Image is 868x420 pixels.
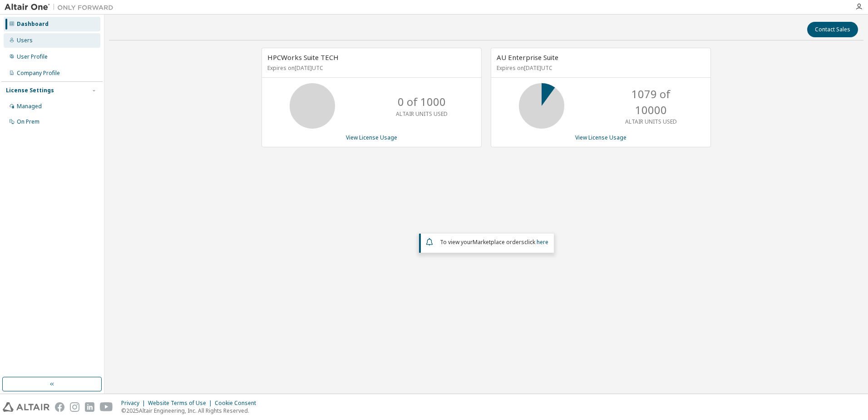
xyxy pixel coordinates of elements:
[440,238,548,246] span: To view your click
[121,400,148,407] div: Privacy
[473,238,524,246] em: Marketplace orders
[497,53,558,62] span: AU Enterprise Suite
[70,402,79,412] img: instagram.svg
[17,70,60,77] div: Company Profile
[267,64,473,72] p: Expires on [DATE] UTC
[3,402,49,412] img: altair_logo.svg
[807,22,858,37] button: Contact Sales
[55,402,64,412] img: facebook.svg
[85,402,94,412] img: linkedin.svg
[267,53,339,62] span: HPCWorks Suite TECH
[17,103,42,110] div: Managed
[615,86,687,118] p: 1079 of 10000
[6,87,54,94] div: License Settings
[148,400,215,407] div: Website Terms of Use
[497,64,703,72] p: Expires on [DATE] UTC
[5,3,118,12] img: Altair One
[625,118,677,125] p: ALTAIR UNITS USED
[537,238,548,246] a: here
[398,94,446,110] p: 0 of 1000
[17,53,48,60] div: User Profile
[17,20,49,28] div: Dashboard
[121,407,261,415] p: © 2025 Altair Engineering, Inc. All Rights Reserved.
[396,110,448,118] p: ALTAIR UNITS USED
[17,118,39,125] div: On Prem
[17,37,33,44] div: Users
[575,134,626,141] a: View License Usage
[346,134,397,141] a: View License Usage
[215,400,261,407] div: Cookie Consent
[100,402,113,412] img: youtube.svg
